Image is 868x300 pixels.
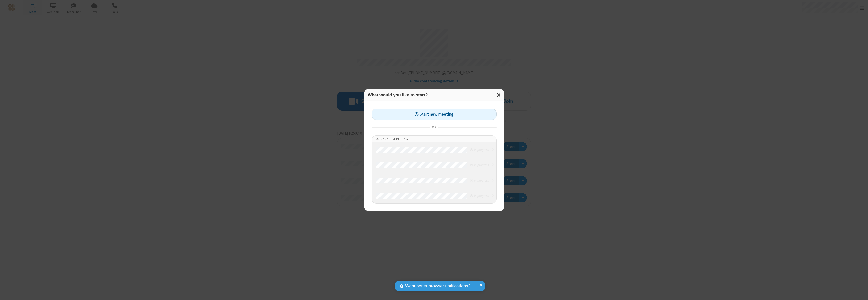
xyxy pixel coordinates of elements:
h3: What would you like to start? [368,93,500,97]
span: Want better browser notifications? [405,283,470,289]
em: in progress [470,178,489,183]
em: in progress [470,163,489,168]
em: in progress [470,193,489,198]
button: Close modal [494,89,504,101]
button: Start new meeting [372,109,497,120]
li: Join an active meeting [372,136,496,142]
span: or [430,124,438,131]
em: in progress [470,147,489,152]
